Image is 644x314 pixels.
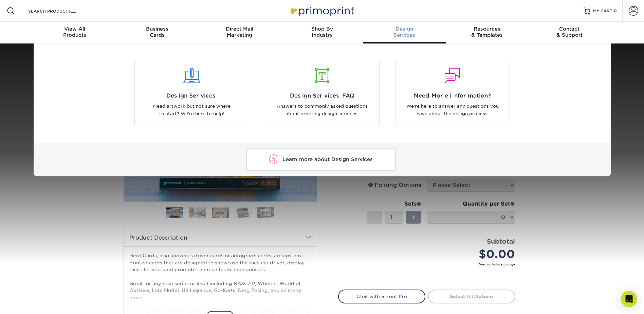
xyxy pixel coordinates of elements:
[132,60,252,126] a: Design Services Need artwork but not sure where to start? We're here to help!
[593,8,612,14] span: MY CART
[116,26,198,32] span: Business
[198,22,281,43] a: Direct MailMarketing
[401,92,504,100] span: Need More Information?
[281,22,363,43] a: Shop ByIndustry
[614,8,617,13] span: 0
[363,26,446,32] span: Design
[34,26,116,38] div: Products
[27,7,94,15] input: SEARCH PRODUCTS.....
[401,103,504,118] p: We're here to answer any questions you have about the design process.
[338,290,425,303] a: Chat with a Print Pro
[270,92,374,100] span: Design Services FAQ
[2,293,58,312] iframe: Google Customer Reviews
[34,26,116,32] span: View All
[198,26,281,38] div: Marketing
[363,26,446,38] div: Services
[198,26,281,32] span: Direct Mail
[363,22,446,43] a: DesignServices
[270,103,374,118] p: Answers to commonly asked questions about ordering design services.
[282,156,373,162] span: Learn more about Design Services
[34,22,116,43] a: View AllProducts
[116,26,198,38] div: Cards
[446,26,528,38] div: & Templates
[288,3,356,18] img: Primoprint
[446,26,528,32] span: Resources
[281,26,363,38] div: Industry
[281,26,363,32] span: Shop By
[528,26,611,38] div: & Support
[344,262,515,266] small: *Does not include postage
[140,103,244,118] p: Need artwork but not sure where to start? We're here to help!
[528,22,611,43] a: Contact& Support
[621,291,637,307] div: Open Intercom Messenger
[446,22,528,43] a: Resources& Templates
[116,22,198,43] a: BusinessCards
[392,60,513,126] a: Need More Information? We're here to answer any questions you have about the design process.
[140,92,244,100] span: Design Services
[262,60,382,126] a: Design Services FAQ Answers to commonly asked questions about ordering design services.
[246,148,396,171] a: Learn more about Design Services
[428,290,515,303] a: Select All Options
[528,26,611,32] span: Contact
